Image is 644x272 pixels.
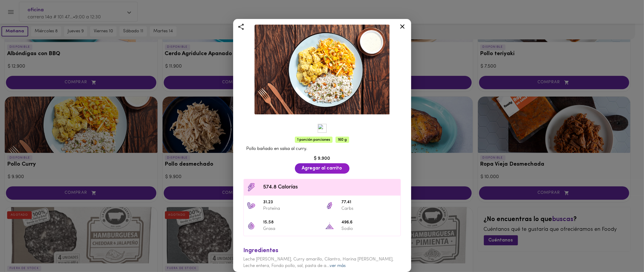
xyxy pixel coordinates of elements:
[255,25,390,115] img: Pollo Curry
[325,221,334,230] img: 496.6 Sodio
[247,183,256,192] img: Contenido calórico
[244,247,401,255] div: Ingredientes
[342,199,397,206] span: 77.41
[263,206,319,212] p: Proteína
[263,226,319,232] p: Grasa
[302,166,342,171] span: Agregar al carrito
[247,147,308,151] span: Pollo bañado en salsa al curry.
[342,206,397,212] p: Carbs
[342,226,397,232] p: Sodio
[342,219,397,226] span: 496.6
[325,201,334,210] img: 77.41 Carbs
[610,238,638,266] iframe: Messagebird Livechat Widget
[263,219,319,226] span: 15.58
[335,137,349,143] span: 160 g
[295,163,349,174] button: Agregar al carrito
[295,137,333,143] span: 1 porción porciones
[330,264,346,268] a: ver más
[318,124,327,133] img: Cubosdepollohorneadosba%C3%B1adosensalsacurry.png
[247,221,256,230] img: 15.58 Grasa
[263,199,319,206] span: 31.23
[247,201,256,210] img: 31.23 Proteína
[241,155,404,162] div: $ 9.900
[263,183,397,191] span: 574.8 Calorías
[244,257,394,268] span: Leche [PERSON_NAME], Curry amarillo, Cilantro, Harina [PERSON_NAME], Leche entera, Fondo pollo, s...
